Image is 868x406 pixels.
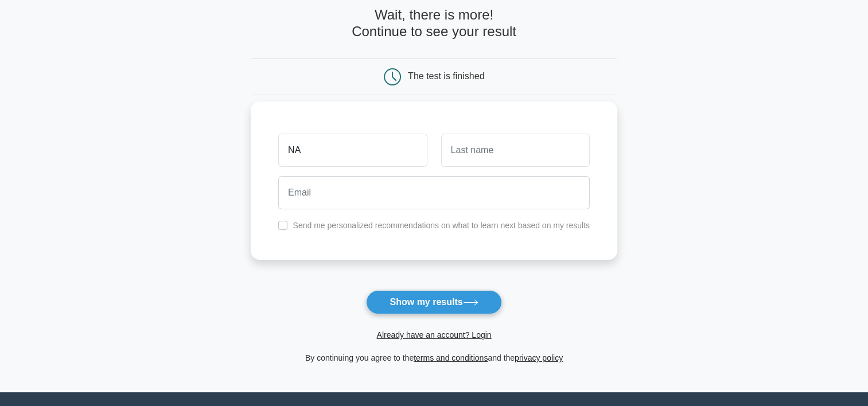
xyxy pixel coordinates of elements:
h4: Wait, there is more! Continue to see your result [251,7,617,40]
input: Email [278,176,590,209]
button: Show my results [366,290,501,314]
div: The test is finished [408,71,484,81]
div: By continuing you agree to the and the [244,351,624,365]
a: Already have an account? Login [376,330,491,339]
input: Last name [441,134,590,167]
label: Send me personalized recommendations on what to learn next based on my results [293,221,590,230]
a: privacy policy [515,353,563,362]
input: First name [278,134,427,167]
a: terms and conditions [414,353,488,362]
